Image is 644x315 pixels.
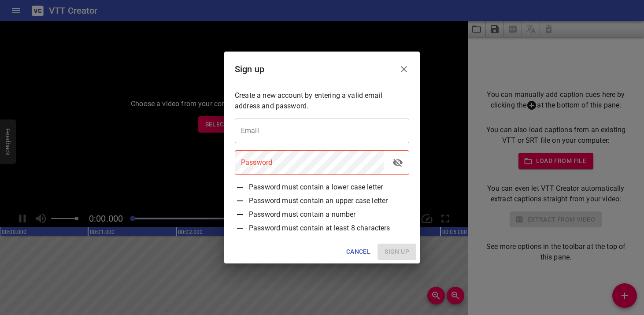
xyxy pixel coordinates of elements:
[387,152,408,173] button: toggle password visibility
[249,209,356,223] span: Password must contain a number
[343,244,374,260] button: Cancel
[346,246,370,257] span: Cancel
[249,196,388,209] span: Password must contain an upper case letter
[235,62,264,76] h6: Sign up
[249,182,383,196] span: Password must contain a lower case letter
[249,223,390,237] span: Password must contain at least 8 characters
[393,59,415,80] button: Close
[235,90,409,111] p: Create a new account by entering a valid email address and password.
[378,244,416,260] span: Please enter a valid email and password.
